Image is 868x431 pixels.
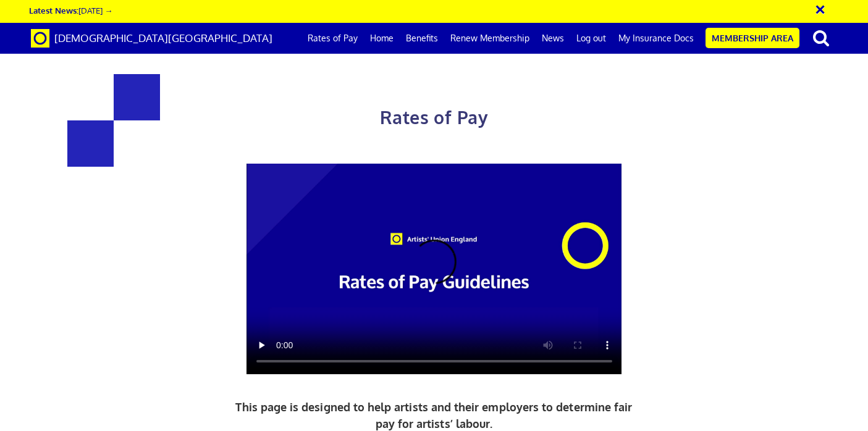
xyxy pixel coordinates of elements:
[612,23,700,54] a: My Insurance Docs
[29,5,112,15] a: Latest News:[DATE] →
[536,23,570,54] a: News
[444,23,536,54] a: Renew Membership
[380,106,488,128] span: Rates of Pay
[400,23,444,54] a: Benefits
[364,23,400,54] a: Home
[802,25,840,51] button: search
[54,31,272,44] span: [DEMOGRAPHIC_DATA][GEOGRAPHIC_DATA]
[29,5,78,15] strong: Latest News:
[22,23,282,54] a: Brand [DEMOGRAPHIC_DATA][GEOGRAPHIC_DATA]
[570,23,612,54] a: Log out
[706,28,799,48] a: Membership Area
[301,23,364,54] a: Rates of Pay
